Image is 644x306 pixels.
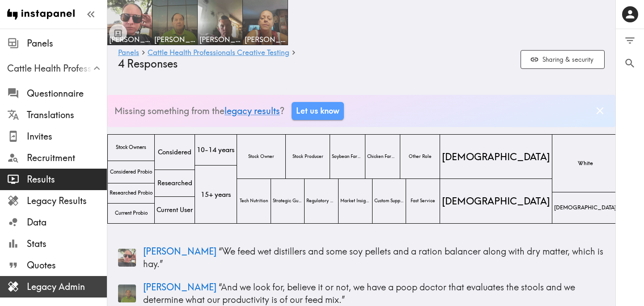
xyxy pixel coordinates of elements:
[118,57,178,70] span: 4 Responses
[114,142,148,153] span: Stock Owners
[109,34,150,44] span: [PERSON_NAME]
[27,195,107,207] span: Legacy Results
[7,62,107,75] span: Cattle Health Professionals Creative Testing
[156,177,194,189] span: Researched
[440,148,552,165] span: [DEMOGRAPHIC_DATA]
[292,102,344,120] a: Let us know
[271,196,305,206] span: Strategic Guide
[154,34,195,44] span: [PERSON_NAME]
[199,34,241,44] span: [PERSON_NAME]
[373,196,406,206] span: Custom Support
[238,196,270,206] span: Tech Nutrition
[246,152,276,161] span: Stock Owner
[616,29,644,52] button: Filter Responses
[156,146,193,158] span: Considered
[409,196,437,206] span: Fast Service
[592,102,608,119] button: Dismiss banner
[291,152,325,161] span: Stock Producer
[148,49,289,57] a: Cattle Health Professionals Creative Testing
[27,130,107,143] span: Invites
[245,34,286,44] span: [PERSON_NAME]
[143,246,216,257] span: [PERSON_NAME]
[27,238,107,250] span: Stats
[199,188,233,201] span: 15+ years
[27,280,107,293] span: Legacy Admin
[27,109,107,121] span: Translations
[108,167,154,178] span: Considered Probio
[27,259,107,272] span: Quotes
[195,143,237,156] span: 10-14 years
[552,202,618,213] span: [DEMOGRAPHIC_DATA]
[118,249,136,267] img: Panelist thumbnail
[143,281,216,293] span: [PERSON_NAME]
[624,34,636,47] span: Filter Responses
[27,173,107,186] span: Results
[118,285,136,302] img: Panelist thumbnail
[624,57,636,69] span: Search
[407,152,433,161] span: Other Role
[330,152,365,161] span: Soybean Farmer
[27,37,107,50] span: Panels
[118,242,605,274] a: Panelist thumbnail[PERSON_NAME] “We feed wet distillers and some soy pellets and a ration balance...
[27,87,107,100] span: Questionnaire
[109,24,127,42] button: Toggle between responses and questions
[114,105,284,117] p: Missing something from the ?
[339,196,372,206] span: Market Insights
[155,204,195,216] span: Current User
[143,245,605,270] p: “ We feed wet distillers and some soy pellets and a ration balancer along with dry matter, which ...
[576,157,595,169] span: White
[225,105,280,116] a: legacy results
[108,188,154,199] span: Researched Probio
[365,152,400,161] span: Chicken Farmer
[27,152,107,164] span: Recruitment
[27,216,107,229] span: Data
[440,192,552,209] span: [DEMOGRAPHIC_DATA]
[113,208,149,219] span: Current Probio
[616,52,644,75] button: Search
[521,50,605,69] button: Sharing & security
[118,49,139,57] a: Panels
[143,281,605,306] p: “ And we look for, believe it or not, we have a poop doctor that evaluates the stools and we dete...
[305,196,338,206] span: Regulatory Exp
